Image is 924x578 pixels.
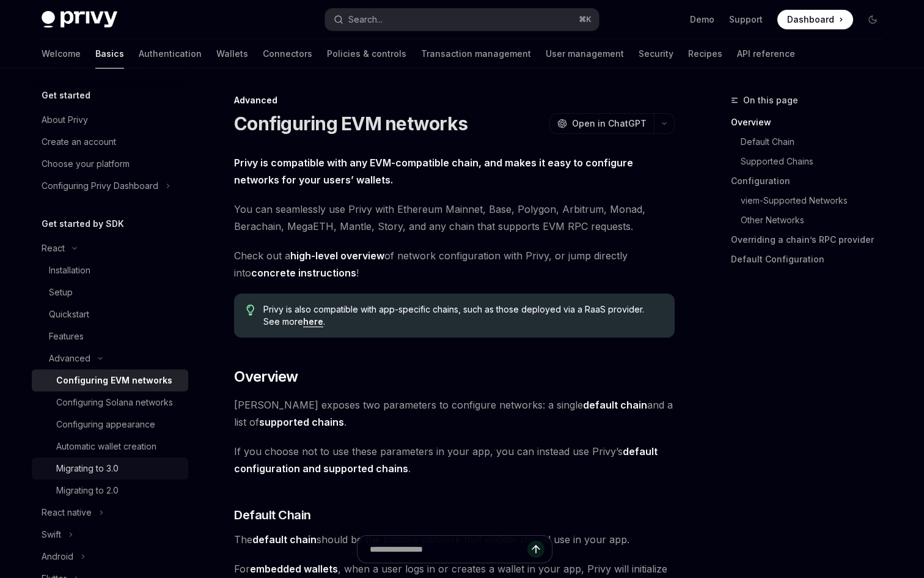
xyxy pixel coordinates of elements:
a: Setup [32,281,188,303]
span: ⌘ K [579,15,592,24]
div: React [42,241,65,256]
a: Choose your platform [32,153,188,175]
div: Migrating to 3.0 [56,461,119,476]
div: Create an account [42,135,116,149]
a: Overview [731,113,892,132]
a: high-level overview [290,250,384,262]
a: Dashboard [777,10,853,29]
a: Create an account [32,131,188,153]
div: Automatic wallet creation [56,439,156,454]
a: Quickstart [32,303,188,325]
button: Search...⌘K [325,9,599,31]
a: Welcome [42,39,81,69]
span: If you choose not to use these parameters in your app, you can instead use Privy’s . [234,443,675,477]
div: Advanced [234,94,675,106]
div: Choose your platform [42,157,130,171]
span: Dashboard [787,13,834,26]
a: Support [729,13,763,26]
div: Configuring Privy Dashboard [42,179,158,193]
div: Search... [348,12,383,27]
a: Wallets [216,39,248,69]
div: Configuring Solana networks [56,395,173,410]
span: On this page [743,93,798,108]
a: Other Networks [741,210,892,230]
a: API reference [737,39,795,69]
a: Basics [95,39,124,69]
a: Transaction management [421,39,531,69]
a: here [303,316,323,327]
strong: Privy is compatible with any EVM-compatible chain, and makes it easy to configure networks for yo... [234,157,633,186]
a: Configuration [731,171,892,191]
a: Migrating to 2.0 [32,480,188,502]
img: dark logo [42,11,117,28]
span: Check out a of network configuration with Privy, or jump directly into ! [234,247,675,281]
span: Default Chain [234,506,311,524]
div: Installation [49,263,90,278]
div: Android [42,549,73,564]
div: Swift [42,527,61,542]
a: Configuring EVM networks [32,369,188,391]
a: Recipes [688,39,722,69]
div: Configuring appearance [56,417,155,432]
h1: Configuring EVM networks [234,113,468,135]
a: Authentication [139,39,202,69]
a: Configuring appearance [32,413,188,435]
a: Security [639,39,673,69]
a: Policies & controls [327,39,406,69]
div: Migrating to 2.0 [56,483,119,498]
span: Open in ChatGPT [572,117,647,130]
a: Default Chain [741,132,892,152]
a: default chain [583,399,647,412]
svg: Tip [246,305,255,316]
span: You can seamlessly use Privy with Ethereum Mainnet, Base, Polygon, Arbitrum, Monad, Berachain, Me... [234,201,675,235]
div: Quickstart [49,307,89,322]
div: Configuring EVM networks [56,373,172,388]
a: User management [546,39,624,69]
a: Default Configuration [731,250,892,269]
h5: Get started by SDK [42,217,124,231]
a: Configuring Solana networks [32,391,188,413]
span: The should be the primary network that wallets should use in your app. [234,531,675,548]
a: Migrating to 3.0 [32,458,188,480]
span: [PERSON_NAME] exposes two parameters to configure networks: a single and a list of . [234,396,675,431]
div: React native [42,505,92,520]
button: Toggle dark mode [863,10,882,29]
h5: Get started [42,88,90,103]
button: Send message [527,541,544,558]
button: Open in ChatGPT [549,113,654,134]
div: About Privy [42,113,88,127]
a: Overriding a chain’s RPC provider [731,230,892,250]
a: Connectors [263,39,312,69]
span: Privy is also compatible with app-specific chains, such as those deployed via a RaaS provider. Se... [263,303,662,328]
span: Overview [234,367,298,387]
div: Advanced [49,351,90,366]
div: Features [49,329,84,344]
a: Supported Chains [741,152,892,171]
a: About Privy [32,109,188,131]
div: Setup [49,285,73,300]
a: viem-Supported Networks [741,191,892,210]
a: supported chains [259,416,344,429]
a: Features [32,325,188,347]
a: Installation [32,259,188,281]
a: Demo [690,13,714,26]
a: Automatic wallet creation [32,435,188,458]
a: concrete instructions [251,267,356,280]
